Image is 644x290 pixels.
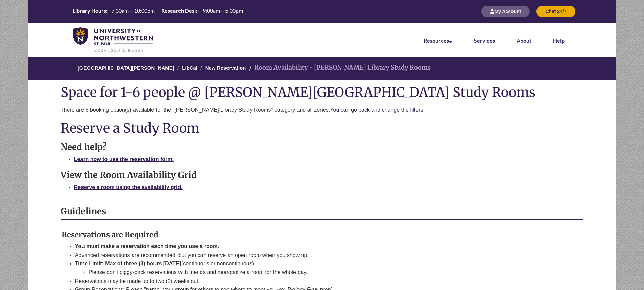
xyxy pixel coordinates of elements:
strong: You must make a reservation each time you use a room. [75,243,219,249]
a: LibCal [182,65,197,71]
a: Reserve a room using the availability grid. [74,184,183,190]
a: [GEOGRAPHIC_DATA][PERSON_NAME] [78,65,174,71]
a: My Account [481,8,530,14]
strong: View the Room Availability Grid [61,169,197,180]
h1: Space for 1-6 people @ [PERSON_NAME][GEOGRAPHIC_DATA] Study Rooms [61,85,584,99]
button: My Account [481,6,530,17]
strong: Need help? [61,141,107,152]
a: Learn how to use the reservation form. [74,156,174,162]
a: New Reservation [205,65,246,71]
li: (continuous or noncontinuous). [75,259,568,276]
img: UNWSP Library Logo [73,27,153,53]
th: Library Hours: [70,7,109,15]
p: There are 6 booking option(s) available for the "[PERSON_NAME] Library Study Rooms" category and ... [61,106,584,114]
th: Research Desk: [159,7,200,15]
nav: Breadcrumb [13,57,631,80]
li: Reservations may be made up to two (2) weeks out. [75,277,568,286]
a: Chat 24/7 [536,8,575,14]
a: You can go back and change the filters. [330,107,425,113]
li: Advanced reservations are recommended, but you can reserve an open room when you show up. [75,251,568,260]
a: Hours Today [70,7,246,16]
a: Services [474,37,495,44]
a: About [517,37,531,44]
a: Resources [424,37,452,44]
a: Help [553,37,565,44]
li: Room Availability - [PERSON_NAME] Library Study Rooms [247,63,431,73]
button: Chat 24/7 [536,6,575,17]
li: Please don't piggy-back reservations with friends and monopolize a room for the whole day. [89,268,568,277]
strong: Reservations are Required [62,230,158,239]
h1: Reserve a Study Room [61,121,584,135]
span: 9:00am – 5:00pm [202,7,243,14]
table: Hours Today [70,7,246,15]
span: 7:30am – 10:00pm [111,7,155,14]
strong: Guidelines [61,206,106,217]
strong: Time Limit: Max of three (3) hours [DATE] [75,261,181,266]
